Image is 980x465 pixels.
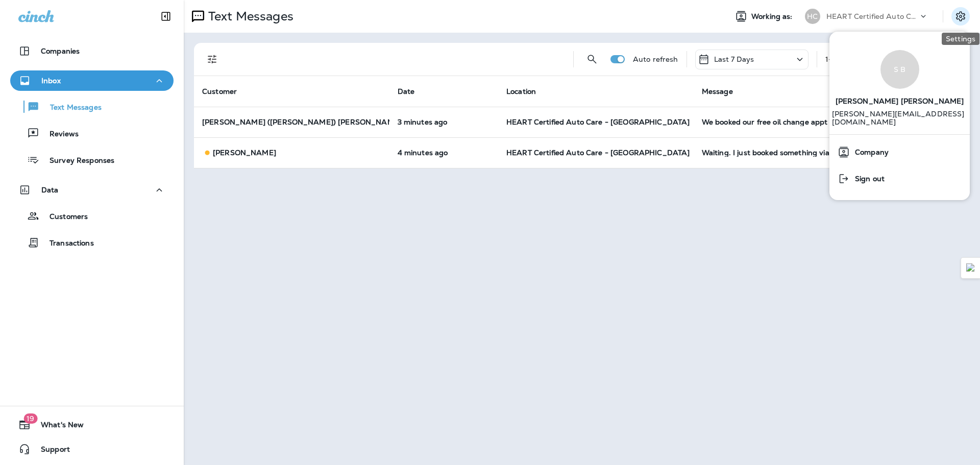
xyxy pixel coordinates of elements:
[633,55,678,63] p: Auto refresh
[39,212,88,222] p: Customers
[398,118,490,126] p: Sep 25, 2025 08:45 AM
[41,186,59,194] p: Data
[829,40,970,134] a: S B[PERSON_NAME] [PERSON_NAME] [PERSON_NAME][EMAIL_ADDRESS][DOMAIN_NAME]
[10,439,174,459] button: Support
[39,239,94,249] p: Transactions
[398,87,415,96] span: Date
[832,110,968,134] p: [PERSON_NAME][EMAIL_ADDRESS][DOMAIN_NAME]
[582,49,602,69] button: Search Messages
[702,149,881,157] div: Waiting. I just booked something via the link. Do I need to do anything else for it to be free?
[850,148,889,157] span: Company
[506,117,690,127] span: HEART Certified Auto Care - [GEOGRAPHIC_DATA]
[213,149,276,157] p: [PERSON_NAME]
[714,55,754,63] p: Last 7 Days
[10,149,174,170] button: Survey Responses
[966,263,975,273] img: Detect Auto
[39,156,114,166] p: Survey Responses
[31,445,70,457] span: Support
[23,413,37,424] span: 19
[829,139,970,165] button: Company
[31,421,84,433] span: What's New
[10,41,174,61] button: Companies
[10,232,174,253] button: Transactions
[10,180,174,200] button: Data
[204,9,293,24] p: Text Messages
[702,118,881,126] div: We booked our free oil change appt for Sept 26 at 7:30am and will see you then.
[942,33,979,45] div: Settings
[829,165,970,192] button: Sign out
[202,49,223,69] button: Filters
[506,148,690,157] span: HEART Certified Auto Care - [GEOGRAPHIC_DATA]
[10,123,174,144] button: Reviews
[10,96,174,117] button: Text Messages
[39,130,79,139] p: Reviews
[836,89,964,110] span: [PERSON_NAME] [PERSON_NAME]
[805,9,820,24] div: HC
[10,70,174,91] button: Inbox
[398,149,490,157] p: Sep 25, 2025 08:44 AM
[751,12,795,21] span: Working as:
[10,205,174,227] button: Customers
[152,6,180,27] button: Collapse Sidebar
[41,47,80,55] p: Companies
[826,12,918,20] p: HEART Certified Auto Care
[702,87,733,96] span: Message
[834,142,966,162] a: Company
[506,87,536,96] span: Location
[10,414,174,435] button: 19What's New
[41,77,61,85] p: Inbox
[834,168,966,189] a: Sign out
[40,103,102,113] p: Text Messages
[202,87,237,96] span: Customer
[850,175,885,183] span: Sign out
[880,50,919,89] div: S B
[825,55,836,63] div: 1 - 2
[202,118,472,126] p: [PERSON_NAME] ([PERSON_NAME]) [PERSON_NAME] ([PERSON_NAME])
[951,7,970,26] button: Settings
